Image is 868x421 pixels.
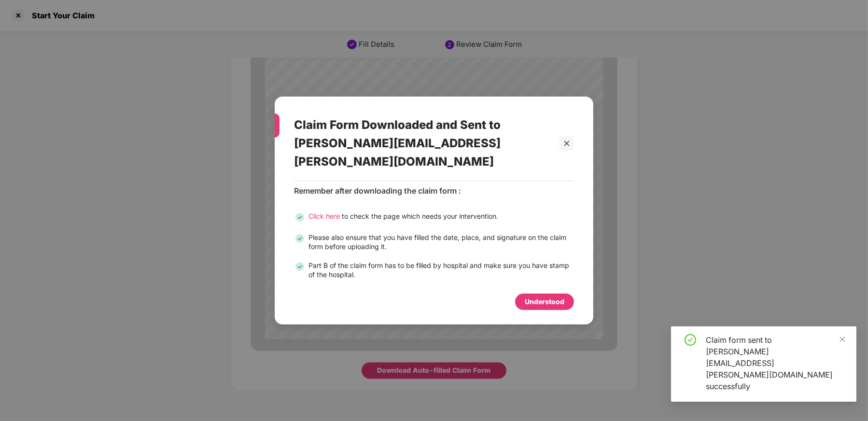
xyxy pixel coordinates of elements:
div: Claim form sent to [PERSON_NAME][EMAIL_ADDRESS][PERSON_NAME][DOMAIN_NAME] successfully [706,334,845,392]
span: close [839,336,846,343]
div: Remember after downloading the claim form : [294,186,574,196]
img: svg+xml;base64,PHN2ZyB3aWR0aD0iMjQiIGhlaWdodD0iMjQiIHZpZXdCb3g9IjAgMCAyNCAyNCIgZmlsbD0ibm9uZSIgeG... [294,261,306,272]
div: Understood [525,296,564,307]
span: Click here [308,212,340,220]
div: Please also ensure that you have filled the date, place, and signature on the claim form before u... [308,233,574,251]
span: check-circle [685,334,696,346]
span: close [563,140,570,147]
div: Claim Form Downloaded and Sent to [PERSON_NAME][EMAIL_ADDRESS][PERSON_NAME][DOMAIN_NAME] [294,106,551,180]
img: svg+xml;base64,PHN2ZyB3aWR0aD0iMjQiIGhlaWdodD0iMjQiIHZpZXdCb3g9IjAgMCAyNCAyNCIgZmlsbD0ibm9uZSIgeG... [294,211,306,223]
div: to check the page which needs your intervention. [308,211,498,223]
img: svg+xml;base64,PHN2ZyB3aWR0aD0iMjQiIGhlaWdodD0iMjQiIHZpZXdCb3g9IjAgMCAyNCAyNCIgZmlsbD0ibm9uZSIgeG... [294,233,306,244]
div: Part B of the claim form has to be filled by hospital and make sure you have stamp of the hospital. [308,261,574,279]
